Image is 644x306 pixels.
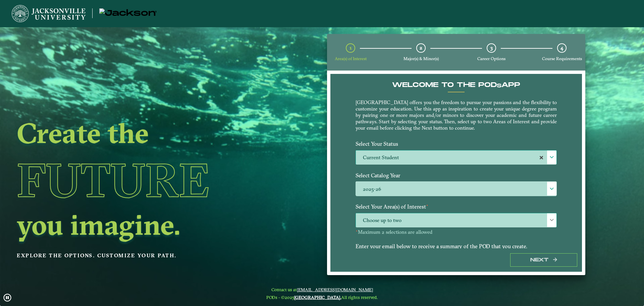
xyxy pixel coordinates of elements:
span: Major(s) & Minor(s) [404,56,439,61]
label: Select Your Area(s) of Interest [351,201,562,213]
p: [GEOGRAPHIC_DATA] offers you the freedom to pursue your passions and the flexibility to customize... [356,99,557,131]
p: Explore the options. Customize your path. [17,251,273,261]
label: Enter your email below to receive a summary of the POD that you create. [351,240,562,253]
img: Jacksonville University logo [12,5,86,22]
span: 3 [490,45,493,51]
span: Contact us at [266,287,378,292]
label: Select Catalog Year [351,169,562,182]
a: [GEOGRAPHIC_DATA]. [294,295,341,300]
label: 2025-26 [356,182,556,196]
h1: Future [17,149,273,211]
span: 4 [560,45,563,51]
sup: ⋆ [356,228,358,233]
span: Course Requirements [542,56,582,61]
span: 1 [350,45,352,51]
span: Choose up to two [356,213,556,228]
img: Jacksonville University logo [99,8,156,19]
sub: s [497,83,501,89]
h2: you imagine. [17,211,273,239]
span: Area(s) of Interest [335,56,367,61]
span: Career Options [477,56,505,61]
h4: Welcome to the POD app [356,81,557,89]
label: Select Your Status [351,138,562,150]
button: Next [510,253,577,267]
span: PODs - ©2025 All rights reserved. [266,295,378,300]
p: Maximum 2 selections are allowed [356,229,557,235]
a: [EMAIL_ADDRESS][DOMAIN_NAME] [297,287,373,292]
span: 2 [420,45,422,51]
h2: Create the [17,119,273,147]
label: Current Student [356,150,556,165]
sup: ⋆ [426,203,429,208]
